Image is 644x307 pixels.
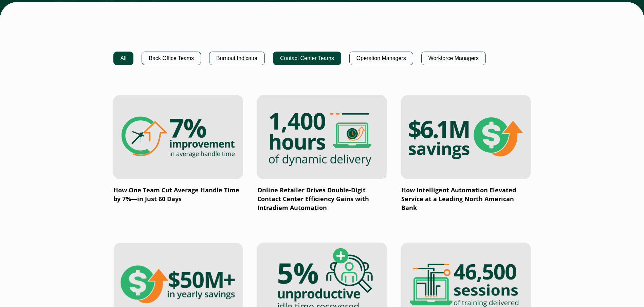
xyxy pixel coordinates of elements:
[257,186,387,212] p: Online Retailer Drives Double-Digit Contact Center Efficiency Gains with Intradiem Automation
[142,52,201,65] button: Back Office Teams
[113,95,243,204] a: How One Team Cut Average Handle Time by 7%—in Just 60 Days
[401,95,531,212] a: How Intelligent Automation Elevated Service at a Leading North American Bank
[257,95,387,212] a: Online Retailer Drives Double-Digit Contact Center Efficiency Gains with Intradiem Automation
[349,52,413,65] button: Operation Managers
[421,52,486,65] button: Workforce Managers
[401,186,531,212] p: How Intelligent Automation Elevated Service at a Leading North American Bank
[209,52,265,65] button: Burnout Indicator
[273,52,341,65] button: Contact Center Teams
[113,52,134,65] button: All
[113,186,243,204] p: How One Team Cut Average Handle Time by 7%—in Just 60 Days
